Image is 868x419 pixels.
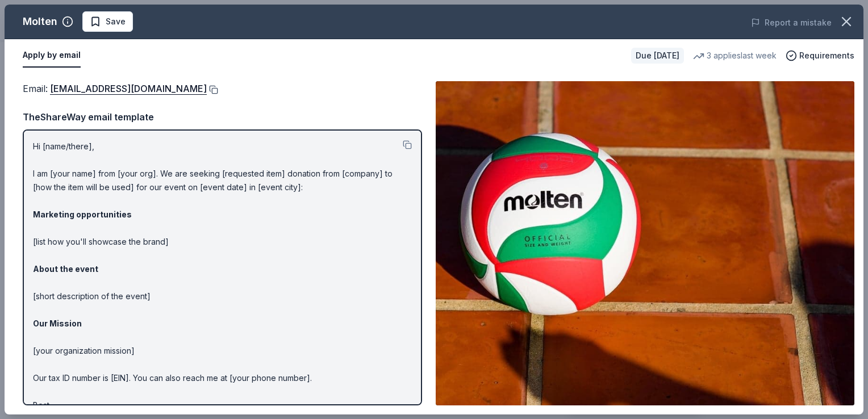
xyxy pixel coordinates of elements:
[33,319,82,328] strong: Our Mission
[33,264,98,274] strong: About the event
[106,15,126,28] span: Save
[631,48,684,64] div: Due [DATE]
[23,12,57,31] div: Molten
[23,110,422,124] div: TheShareWay email template
[436,81,854,405] img: Image for Molten
[693,49,777,62] div: 3 applies last week
[33,209,132,219] strong: Marketing opportunities
[751,16,832,30] button: Report a mistake
[23,44,81,68] button: Apply by email
[786,49,854,62] button: Requirements
[23,83,207,94] span: Email :
[82,11,133,32] button: Save
[799,49,854,62] span: Requirements
[50,81,207,96] a: [EMAIL_ADDRESS][DOMAIN_NAME]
